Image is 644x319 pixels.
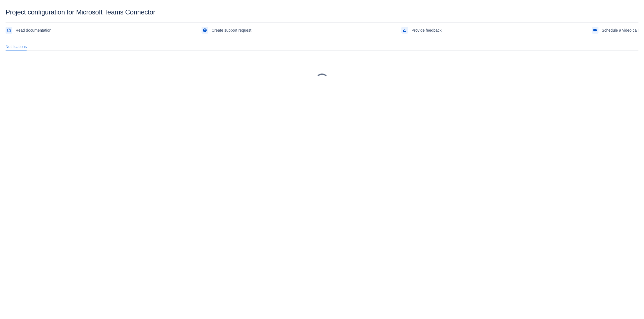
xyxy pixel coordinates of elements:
span: support [203,28,207,32]
span: feedback [402,28,407,32]
a: Schedule a video call [592,26,638,35]
span: Notifications [6,44,27,49]
a: Create support request [202,26,251,35]
a: Provide feedback [401,26,441,35]
span: Create support request [212,26,251,35]
span: Read documentation [16,26,51,35]
span: videoCall [593,28,597,32]
span: Provide feedback [411,26,441,35]
div: Project configuration for Microsoft Teams Connector [6,8,638,16]
a: Read documentation [6,26,51,35]
span: documentation [7,28,11,32]
span: Schedule a video call [602,26,638,35]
